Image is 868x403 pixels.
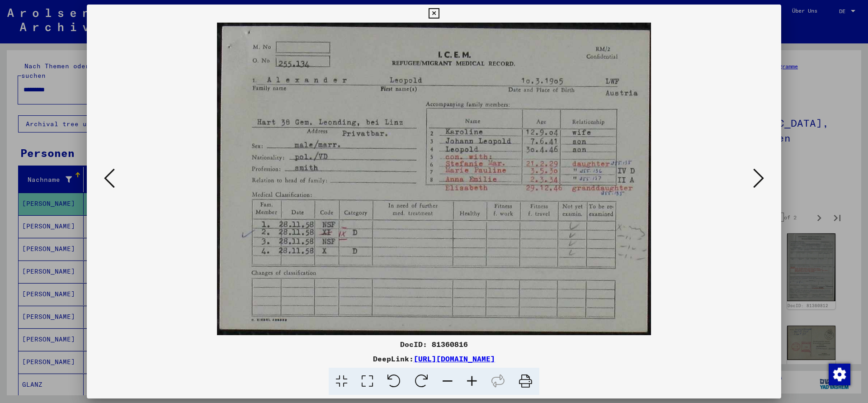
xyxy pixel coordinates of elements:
img: Zustimmung ändern [829,364,850,385]
a: [URL][DOMAIN_NAME] [414,354,495,363]
div: DeepLink: [87,353,781,364]
div: DocID: 81360816 [87,339,781,350]
img: 004.jpg [118,23,750,335]
div: Zustimmung ändern [828,363,850,385]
